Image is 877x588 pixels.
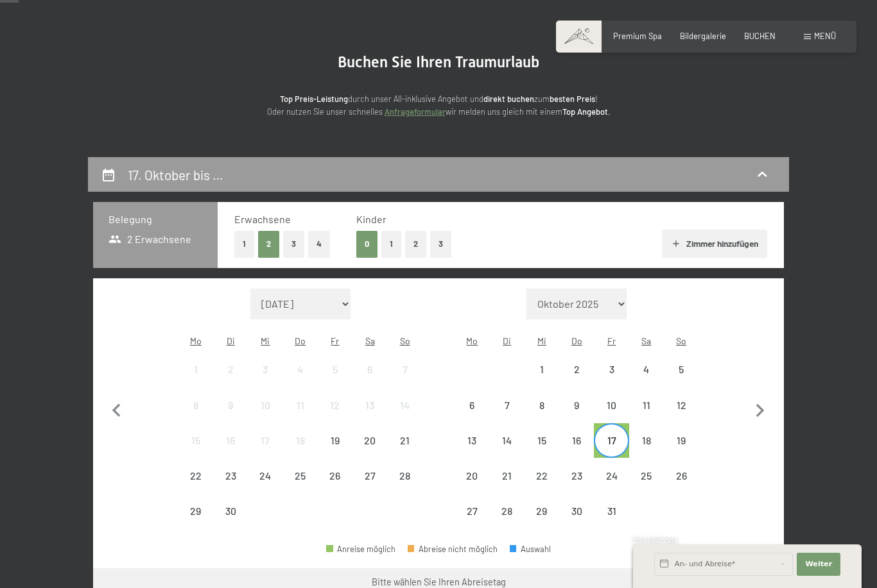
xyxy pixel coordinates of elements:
[213,352,248,387] div: Tue Sep 02 2025
[594,458,629,493] div: Fri Oct 24 2025
[180,506,212,538] div: 29
[318,387,352,422] div: Abreise nicht möglich
[676,335,686,346] abbr: Sonntag
[103,289,130,530] button: Vorheriger Monat
[664,387,699,422] div: Sun Oct 12 2025
[594,423,629,458] div: Abreise möglich
[664,387,699,422] div: Abreise nicht möglich
[365,335,375,346] abbr: Samstag
[213,494,248,528] div: Tue Sep 30 2025
[178,387,213,422] div: Mon Sep 08 2025
[388,400,421,432] div: 14
[595,435,627,467] div: 17
[613,31,662,41] span: Premium Spa
[248,423,282,458] div: Abreise nicht möglich
[213,423,248,458] div: Abreise nicht möglich
[814,31,836,41] span: Menü
[571,335,582,346] abbr: Donnerstag
[491,471,523,503] div: 21
[559,494,594,528] div: Thu Oct 30 2025
[455,387,489,422] div: Mon Oct 06 2025
[284,364,317,396] div: 4
[381,231,401,257] button: 1
[258,231,279,257] button: 2
[456,506,488,538] div: 27
[630,364,663,396] div: 4
[595,506,627,538] div: 31
[594,352,629,387] div: Abreise nicht möglich
[747,289,774,530] button: Nächster Monat
[594,494,629,528] div: Fri Oct 31 2025
[318,458,352,493] div: Abreise nicht möglich
[180,435,212,467] div: 15
[319,435,351,467] div: 19
[491,435,523,467] div: 14
[283,387,318,422] div: Thu Sep 11 2025
[248,352,282,387] div: Wed Sep 03 2025
[214,400,247,432] div: 9
[629,423,664,458] div: Sat Oct 18 2025
[326,545,395,553] div: Anreise möglich
[405,231,426,257] button: 2
[182,92,695,119] p: durch unser All-inklusive Angebot und zum ! Oder nutzen Sie unser schnelles wir melden uns gleich...
[213,458,248,493] div: Abreise nicht möglich
[178,494,213,528] div: Mon Sep 29 2025
[594,494,629,528] div: Abreise nicht möglich
[180,400,212,432] div: 8
[261,335,270,346] abbr: Mittwoch
[456,471,488,503] div: 20
[283,352,318,387] div: Thu Sep 04 2025
[356,231,378,257] button: 0
[510,545,551,553] div: Auswahl
[664,458,699,493] div: Abreise nicht möglich
[249,435,281,467] div: 17
[550,94,595,104] strong: besten Preis
[319,471,351,503] div: 26
[525,423,559,458] div: Abreise nicht möglich
[387,423,422,458] div: Sun Sep 21 2025
[797,553,840,576] button: Weiter
[283,458,318,493] div: Thu Sep 25 2025
[560,471,593,503] div: 23
[352,387,387,422] div: Sat Sep 13 2025
[354,435,386,467] div: 20
[388,364,421,396] div: 7
[213,387,248,422] div: Tue Sep 09 2025
[178,423,213,458] div: Abreise nicht möglich
[387,387,422,422] div: Sun Sep 14 2025
[248,458,282,493] div: Wed Sep 24 2025
[318,423,352,458] div: Fri Sep 19 2025
[607,335,616,346] abbr: Freitag
[595,400,627,432] div: 10
[430,231,451,257] button: 3
[234,231,254,257] button: 1
[560,364,593,396] div: 2
[664,352,699,387] div: Abreise nicht möglich
[284,435,317,467] div: 18
[354,400,386,432] div: 13
[525,458,559,493] div: Wed Oct 22 2025
[744,31,776,41] span: BUCHEN
[109,232,191,246] span: 2 Erwachsene
[387,387,422,422] div: Abreise nicht möglich
[629,458,664,493] div: Abreise nicht möglich
[213,494,248,528] div: Abreise nicht möglich
[490,494,525,528] div: Abreise nicht möglich
[664,458,699,493] div: Sun Oct 26 2025
[559,352,594,387] div: Abreise nicht möglich
[180,471,212,503] div: 22
[525,494,559,528] div: Wed Oct 29 2025
[466,335,478,346] abbr: Montag
[234,213,291,225] span: Erwachsene
[526,471,558,503] div: 22
[525,387,559,422] div: Abreise nicht möglich
[214,471,247,503] div: 23
[455,494,489,528] div: Mon Oct 27 2025
[490,494,525,528] div: Tue Oct 28 2025
[526,400,558,432] div: 8
[525,352,559,387] div: Wed Oct 01 2025
[387,423,422,458] div: Abreise nicht möglich
[178,423,213,458] div: Mon Sep 15 2025
[385,106,446,117] a: Anfrageformular
[491,506,523,538] div: 28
